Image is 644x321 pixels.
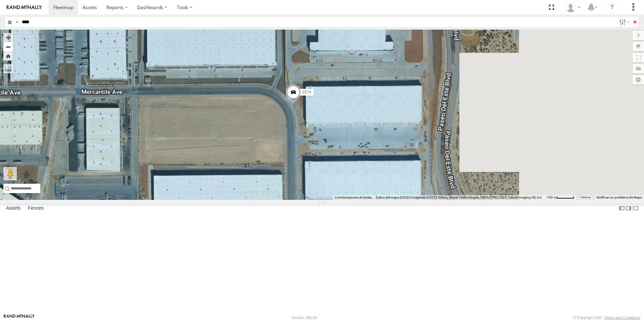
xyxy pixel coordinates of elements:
[376,195,543,199] span: Datos del mapa ©2025 Imágenes ©2025 Airbus, Maxar Technologies, USDA/FPAC/GEO, Vexcel Imaging US,...
[25,204,47,213] label: Fences
[3,33,13,42] button: Zoom in
[3,64,13,73] label: Measure
[547,195,556,199] span: 100 m
[3,167,17,180] button: Arrastra al hombrecito al mapa para abrir Street View
[545,195,576,200] button: Escala del mapa: 100 m por 49 píxeles
[580,196,591,199] a: Términos
[605,316,640,320] a: Terms and Conditions
[291,316,317,320] div: Version: 305.03
[625,204,632,213] label: Dock Summary Table to the Right
[335,195,372,200] button: Combinaciones de teclas
[633,75,644,84] label: Map Settings
[302,90,311,95] span: 2574
[618,204,625,213] label: Dock Summary Table to the Left
[616,17,631,27] label: Search Filter Options
[7,5,42,10] img: rand-logo.svg
[3,204,24,213] label: Assets
[3,42,13,51] button: Zoom out
[607,2,617,13] i: ?
[573,316,640,320] div: © Copyright 2025 -
[3,51,13,61] button: Zoom Home
[632,204,639,213] label: Hide Summary Table
[563,2,583,12] div: Zulma Brisa Rios
[597,195,642,199] a: Notificar un problema de Maps
[14,17,20,27] label: Search Query
[4,314,35,321] a: Visit our Website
